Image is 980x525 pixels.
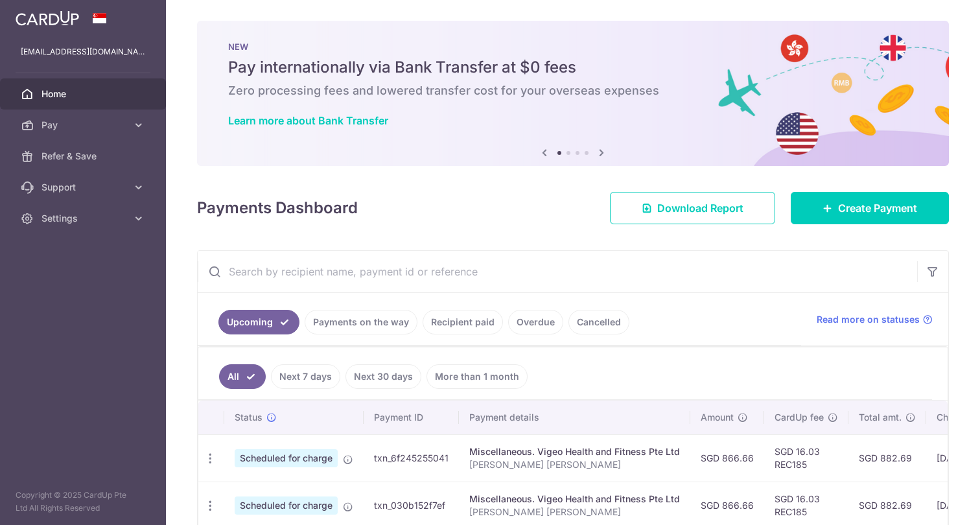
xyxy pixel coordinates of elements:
a: Overdue [508,310,563,334]
input: Search by recipient name, payment id or reference [198,251,917,292]
span: Amount [701,411,734,424]
a: Read more on statuses [817,313,933,326]
img: Bank transfer banner [197,21,949,166]
span: Status [235,411,262,424]
span: CardUp fee [775,411,824,424]
td: txn_6f245255041 [364,434,459,482]
td: SGD 866.66 [690,434,764,482]
h5: Pay internationally via Bank Transfer at $0 fees [228,57,918,78]
span: Pay [41,119,127,132]
p: NEW [228,41,918,52]
a: Learn more about Bank Transfer [228,114,388,127]
img: CardUp [16,10,79,26]
a: Next 30 days [345,364,421,389]
span: Refer & Save [41,150,127,163]
div: Miscellaneous. Vigeo Health and Fitness Pte Ltd [469,445,680,458]
span: Create Payment [838,200,917,216]
a: Upcoming [218,310,299,334]
a: Recipient paid [423,310,503,334]
span: Scheduled for charge [235,496,338,515]
a: Download Report [610,192,775,224]
a: All [219,364,266,389]
th: Payment details [459,401,690,434]
span: Read more on statuses [817,313,920,326]
a: Next 7 days [271,364,340,389]
span: Download Report [657,200,743,216]
p: [EMAIL_ADDRESS][DOMAIN_NAME] [21,45,145,58]
th: Payment ID [364,401,459,434]
a: More than 1 month [426,364,528,389]
td: SGD 882.69 [848,434,926,482]
span: Scheduled for charge [235,449,338,467]
span: Home [41,87,127,100]
a: Payments on the way [305,310,417,334]
span: Settings [41,212,127,225]
div: Miscellaneous. Vigeo Health and Fitness Pte Ltd [469,493,680,506]
span: Support [41,181,127,194]
a: Create Payment [791,192,949,224]
span: Total amt. [859,411,902,424]
p: [PERSON_NAME] [PERSON_NAME] [469,458,680,471]
h4: Payments Dashboard [197,196,358,220]
a: Cancelled [568,310,629,334]
h6: Zero processing fees and lowered transfer cost for your overseas expenses [228,83,918,99]
p: [PERSON_NAME] [PERSON_NAME] [469,506,680,519]
td: SGD 16.03 REC185 [764,434,848,482]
